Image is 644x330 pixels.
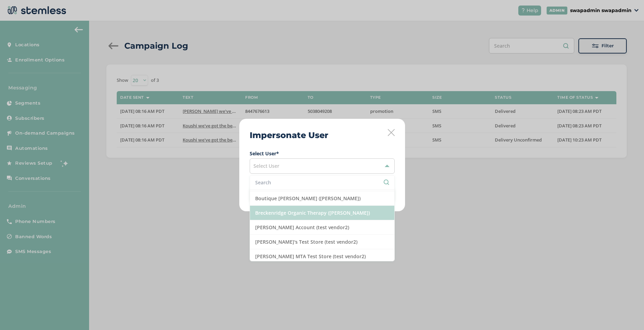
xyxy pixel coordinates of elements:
[250,206,394,220] li: Breckenridge Organic Therapy ([PERSON_NAME])
[250,191,394,206] li: Boutique [PERSON_NAME] ([PERSON_NAME])
[253,163,279,169] span: Select User
[250,220,394,235] li: [PERSON_NAME] Account (test vendor2)
[250,235,394,249] li: [PERSON_NAME]'s Test Store (test vendor2)
[609,297,644,330] iframe: Chat Widget
[255,179,389,186] input: Search
[250,129,328,142] h2: Impersonate User
[250,249,394,264] li: [PERSON_NAME] MTA Test Store (test vendor2)
[250,150,395,157] label: Select User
